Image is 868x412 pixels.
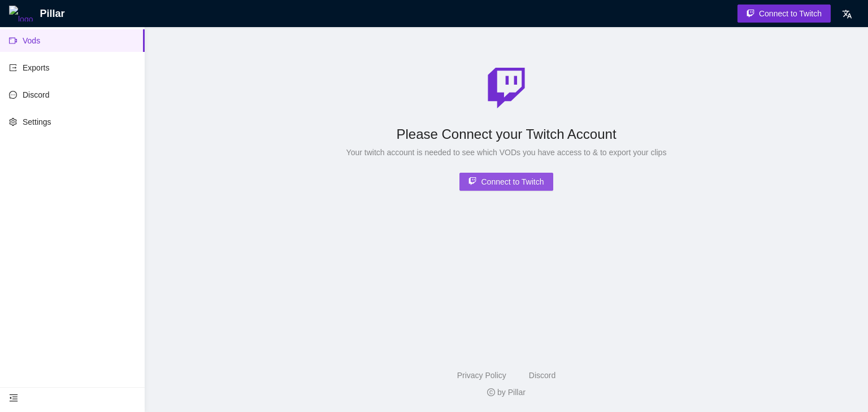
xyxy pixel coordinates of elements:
[9,393,18,402] span: menu-fold
[457,371,506,380] a: Privacy Policy
[154,386,859,398] div: by Pillar
[759,7,822,20] span: Connect to Twitch
[481,176,544,188] span: Connect to Twitch
[487,388,495,396] span: copyright
[9,63,49,72] a: exportExports
[176,146,836,159] div: Your twitch account is needed to see which VODs you have access to & to export your clips
[9,117,51,126] a: settingSettings
[23,36,40,45] span: Vods
[9,6,33,21] img: logo
[529,371,555,380] a: Discord
[459,173,553,191] button: Connect to Twitch
[176,122,836,146] div: Please Connect your Twitch Account
[737,5,831,23] button: Connect to Twitch
[9,90,49,99] a: messageDiscord
[40,5,64,23] h1: Pillar
[9,37,17,45] span: video-camera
